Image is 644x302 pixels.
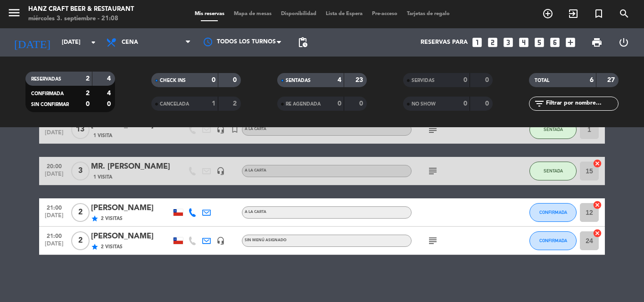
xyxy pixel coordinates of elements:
strong: 2 [86,75,90,82]
span: Tarjetas de regalo [402,11,454,16]
i: subject [427,235,438,246]
span: pending_actions [297,37,308,48]
span: Mapa de mesas [229,11,276,16]
strong: 23 [355,77,365,83]
span: CONFIRMADA [539,210,567,215]
span: A la carta [245,169,266,172]
strong: 0 [359,100,365,107]
span: A la carta [245,127,266,131]
i: arrow_drop_down [88,37,99,48]
i: headset_mic [216,167,225,175]
strong: 4 [338,77,341,83]
i: add_circle_outline [542,8,553,19]
strong: 1 [212,100,215,107]
i: add_box [564,36,577,49]
span: Mis reservas [190,11,229,16]
i: headset_mic [216,125,225,134]
i: star [91,243,99,251]
strong: 0 [485,100,491,107]
span: RE AGENDADA [286,102,321,106]
strong: 4 [107,90,113,97]
span: NO SHOW [412,102,436,106]
span: 13 [71,120,90,139]
i: looks_two [487,36,499,49]
span: 2 Visitas [101,243,123,251]
i: star [91,215,99,222]
strong: 4 [107,75,113,82]
i: looks_one [471,36,483,49]
input: Filtrar por nombre... [545,98,618,109]
div: MR. [PERSON_NAME] [91,161,171,173]
i: power_settings_new [618,37,629,48]
span: [DATE] [42,212,66,223]
i: [DATE] [7,32,57,53]
span: SERVIDAS [412,78,435,83]
span: SENTADA [544,127,563,132]
span: Sin menú asignado [245,238,287,242]
span: Cena [122,39,138,46]
strong: 0 [212,77,215,83]
strong: 0 [107,101,113,107]
i: turned_in_not [231,125,239,134]
i: looks_5 [533,36,545,49]
div: miércoles 3. septiembre - 21:08 [28,14,134,24]
strong: 6 [590,77,594,83]
span: CONFIRMADA [31,91,64,96]
strong: 0 [463,77,467,83]
i: cancel [593,200,602,210]
span: CANCELADA [160,102,189,106]
i: filter_list [534,98,545,109]
div: [PERSON_NAME] [91,202,171,214]
strong: 0 [233,77,239,83]
i: subject [427,165,438,177]
div: Hanz Craft Beer & Restaurant [28,5,134,14]
span: print [591,37,603,48]
i: headset_mic [216,237,225,245]
i: exit_to_app [568,8,579,19]
button: SENTADA [529,120,577,139]
strong: 27 [607,77,617,83]
span: 1 Visita [93,173,112,181]
span: 21:00 [42,230,66,241]
strong: 0 [338,100,341,107]
button: CONFIRMADA [529,203,577,222]
i: turned_in_not [593,8,604,19]
i: cancel [593,229,602,238]
span: Reservas para [421,39,468,46]
div: LOG OUT [610,28,637,57]
span: 2 Visitas [101,215,123,222]
button: SENTADA [529,162,577,180]
span: [DATE] [42,171,66,182]
i: cancel [593,159,602,168]
strong: 0 [86,101,90,107]
i: looks_4 [518,36,530,49]
span: Lista de Espera [321,11,367,16]
span: 1 Visita [93,132,112,139]
span: Disponibilidad [276,11,321,16]
span: 20:00 [42,160,66,171]
span: A la carta [245,210,266,214]
span: 2 [71,231,90,250]
strong: 0 [485,77,491,83]
span: 21:00 [42,202,66,212]
span: SENTADAS [286,78,311,83]
button: menu [7,6,21,23]
i: looks_6 [549,36,561,49]
strong: 0 [463,100,467,107]
i: search [619,8,630,19]
span: [DATE] [42,241,66,252]
span: TOTAL [535,78,549,83]
span: 3 [71,162,90,180]
span: CHECK INS [160,78,186,83]
button: CONFIRMADA [529,231,577,250]
i: menu [7,6,21,20]
strong: 2 [233,100,239,107]
i: looks_3 [502,36,514,49]
span: [DATE] [42,130,66,140]
span: SENTADA [544,168,563,173]
span: CONFIRMADA [539,238,567,243]
div: [PERSON_NAME] [91,230,171,243]
span: SIN CONFIRMAR [31,102,69,107]
i: subject [427,124,438,135]
strong: 2 [86,90,90,97]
